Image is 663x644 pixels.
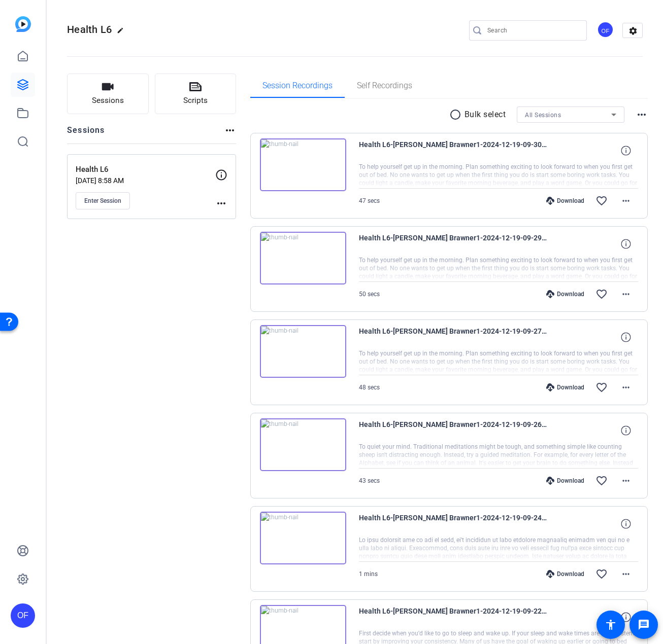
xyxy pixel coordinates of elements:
[541,197,589,205] div: Download
[541,290,589,298] div: Download
[359,570,378,578] span: 1 mins
[15,16,31,32] img: blue-gradient.svg
[595,288,608,300] mat-icon: favorite_border
[595,475,608,487] mat-icon: favorite_border
[620,381,632,393] mat-icon: more_horiz
[541,383,589,391] div: Download
[67,124,105,144] h2: Sessions
[525,112,561,119] span: All Sessions
[620,475,632,487] mat-icon: more_horiz
[359,291,380,298] span: 50 secs
[597,21,615,39] ngx-avatar: Ori Fruhauf
[487,24,579,37] input: Search
[449,109,465,121] mat-icon: radio_button_unchecked
[359,418,547,443] span: Health L6-[PERSON_NAME] Brawner1-2024-12-19-09-26-50-551-0
[597,21,614,38] div: OF
[260,418,346,471] img: thumb-nail
[260,232,346,284] img: thumb-nail
[359,512,547,536] span: Health L6-[PERSON_NAME] Brawner1-2024-12-19-09-24-46-958-0
[262,82,333,90] span: Session Recordings
[67,23,112,35] span: Health L6
[359,325,547,349] span: Health L6-[PERSON_NAME] Brawner1-2024-12-19-09-27-58-715-0
[155,74,237,114] button: Scripts
[11,603,35,628] div: OF
[541,477,589,485] div: Download
[620,288,632,300] mat-icon: more_horiz
[620,568,632,580] mat-icon: more_horiz
[359,477,380,484] span: 43 secs
[359,197,380,204] span: 47 secs
[117,27,129,39] mat-icon: edit
[260,512,346,564] img: thumb-nail
[76,192,130,209] button: Enter Session
[359,138,547,163] span: Health L6-[PERSON_NAME] Brawner1-2024-12-19-09-30-40-588-0
[92,95,124,106] span: Sessions
[260,325,346,378] img: thumb-nail
[183,95,208,106] span: Scripts
[260,138,346,191] img: thumb-nail
[215,197,227,209] mat-icon: more_horiz
[636,109,648,121] mat-icon: more_horiz
[595,568,608,580] mat-icon: favorite_border
[359,384,380,391] span: 48 secs
[595,195,608,207] mat-icon: favorite_border
[638,619,650,631] mat-icon: message
[465,109,506,121] p: Bulk select
[224,124,236,136] mat-icon: more_horiz
[67,74,149,114] button: Sessions
[84,197,121,205] span: Enter Session
[620,195,632,207] mat-icon: more_horiz
[623,23,643,39] mat-icon: settings
[357,82,412,90] span: Self Recordings
[76,164,215,175] p: Health L6
[541,570,589,578] div: Download
[76,176,215,185] p: [DATE] 8:58 AM
[605,619,617,631] mat-icon: accessibility
[359,232,547,256] span: Health L6-[PERSON_NAME] Brawner1-2024-12-19-09-29-09-145-0
[359,605,547,629] span: Health L6-[PERSON_NAME] Brawner1-2024-12-19-09-22-45-419-0
[595,381,608,393] mat-icon: favorite_border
